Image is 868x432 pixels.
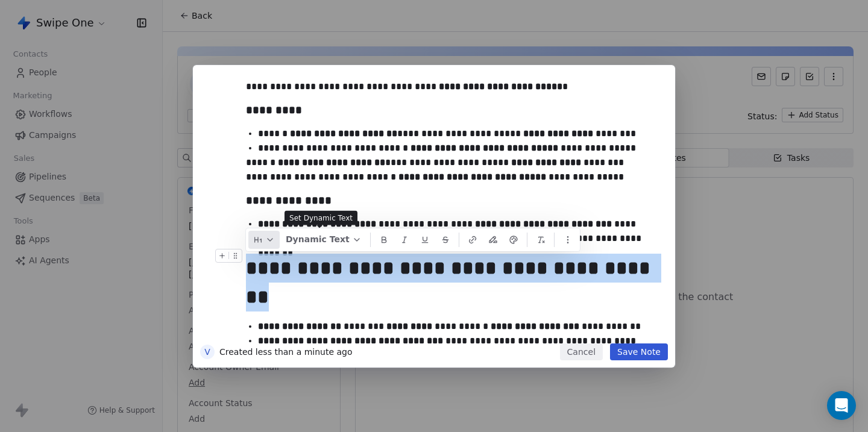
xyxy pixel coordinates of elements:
span: Set Dynamic Text [289,213,353,223]
span: V [200,345,215,359]
span: Created less than a minute ago [219,346,353,358]
button: Dynamic Text [281,231,366,249]
button: Cancel [560,343,603,360]
button: Save Note [610,343,668,360]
